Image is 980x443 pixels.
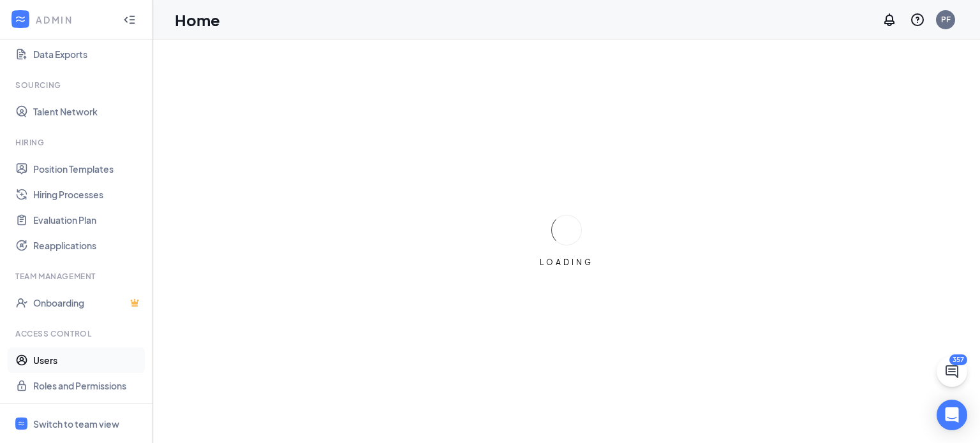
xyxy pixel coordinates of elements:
[949,354,967,365] div: 357
[33,290,142,316] a: OnboardingCrown
[33,418,119,430] div: Switch to team view
[36,13,112,26] div: ADMIN
[14,13,27,25] svg: WorkstreamLogo
[15,328,140,339] div: Access control
[33,347,142,373] a: Users
[33,207,142,233] a: Evaluation Plan
[17,419,26,428] svg: WorkstreamLogo
[33,182,142,207] a: Hiring Processes
[33,99,142,124] a: Talent Network
[941,14,951,25] div: PF
[910,12,925,27] svg: QuestionInfo
[937,400,967,430] div: Open Intercom Messenger
[33,233,142,258] a: Reapplications
[123,13,136,26] svg: Collapse
[175,9,220,31] h1: Home
[33,41,142,67] a: Data Exports
[15,80,140,91] div: Sourcing
[944,364,960,379] svg: ChatActive
[15,137,140,148] div: Hiring
[937,356,967,387] button: ChatActive
[33,156,142,182] a: Position Templates
[15,271,140,282] div: Team Management
[882,12,897,27] svg: Notifications
[535,257,598,268] div: LOADING
[33,373,142,398] a: Roles and Permissions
